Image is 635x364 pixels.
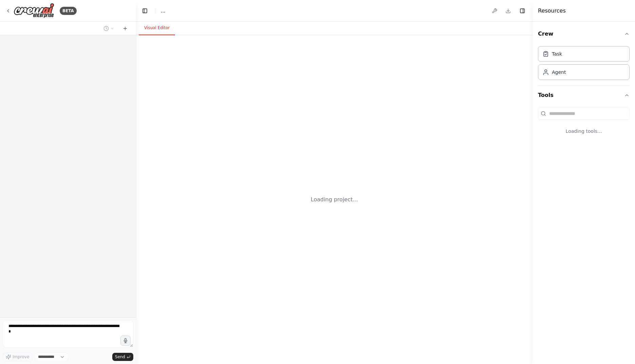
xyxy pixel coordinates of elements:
[101,24,117,33] button: Switch to previous chat
[139,21,175,35] button: Visual Editor
[311,196,358,204] div: Loading project...
[112,353,133,361] button: Send
[552,50,562,57] div: Task
[140,6,150,16] button: Hide left sidebar
[538,43,630,85] div: Crew
[518,6,527,16] button: Hide right sidebar
[538,24,630,43] button: Crew
[3,352,32,361] button: Improve
[538,7,566,15] h4: Resources
[13,354,29,360] span: Improve
[161,7,165,14] span: ...
[60,7,77,15] div: BETA
[161,7,165,14] nav: breadcrumb
[552,69,566,76] div: Agent
[120,336,131,346] button: Click to speak your automation idea
[14,3,54,18] img: Logo
[538,105,630,145] div: Tools
[115,354,125,360] span: Send
[120,24,131,33] button: Start a new chat
[538,122,630,140] div: Loading tools...
[538,86,630,105] button: Tools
